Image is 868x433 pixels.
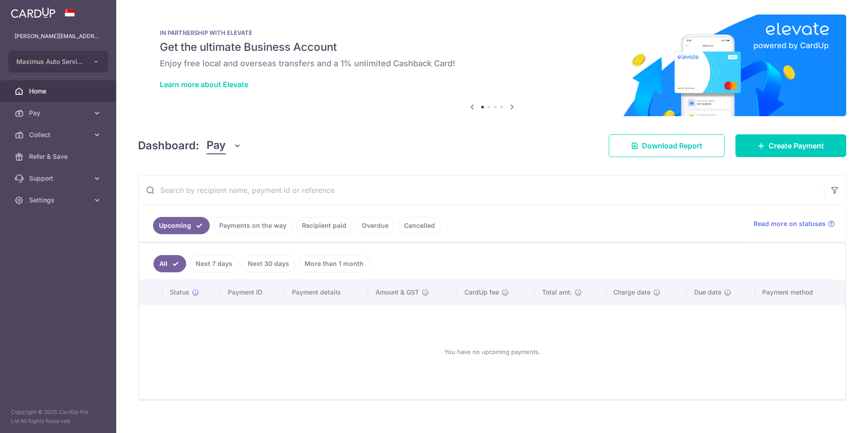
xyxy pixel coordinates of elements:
[398,217,441,234] a: Cancelled
[29,196,89,205] span: Settings
[221,280,285,304] th: Payment ID
[138,138,199,154] h4: Dashboard:
[755,280,845,304] th: Payment method
[138,176,824,205] input: Search by recipient name, payment id or reference
[138,15,846,116] img: Renovation banner
[242,255,295,272] a: Next 30 days
[299,255,370,272] a: More than 1 month
[160,40,824,54] h5: Get the ultimate Business Account
[754,219,835,228] a: Read more on statuses
[190,255,238,272] a: Next 7 days
[160,29,824,36] p: IN PARTNERSHIP WITH ELEVATE
[735,134,846,157] a: Create Payment
[213,217,292,234] a: Payments on the way
[356,217,395,234] a: Overdue
[170,288,189,297] span: Status
[769,140,824,151] span: Create Payment
[207,137,226,154] span: Pay
[8,51,108,73] button: Maximus Auto Services Pte Ltd
[153,255,186,272] a: All
[153,217,210,234] a: Upcoming
[207,137,242,154] button: Pay
[150,312,834,392] div: You have no upcoming payments.
[15,32,102,41] p: [PERSON_NAME][EMAIL_ADDRESS][DOMAIN_NAME]
[464,288,499,297] span: CardUp fee
[613,288,651,297] span: Charge date
[375,288,419,297] span: Amount & GST
[160,80,248,89] a: Learn more about Elevate
[642,140,702,151] span: Download Report
[29,108,89,118] span: Pay
[29,152,89,161] span: Refer & Save
[754,219,826,228] span: Read more on statuses
[16,57,84,66] span: Maximus Auto Services Pte Ltd
[160,58,824,69] h6: Enjoy free local and overseas transfers and a 1% unlimited Cashback Card!
[29,174,89,183] span: Support
[29,130,89,139] span: Collect
[11,7,55,18] img: CardUp
[609,134,725,157] a: Download Report
[694,288,721,297] span: Due date
[29,87,89,96] span: Home
[296,217,352,234] a: Recipient paid
[285,280,368,304] th: Payment details
[542,288,572,297] span: Total amt.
